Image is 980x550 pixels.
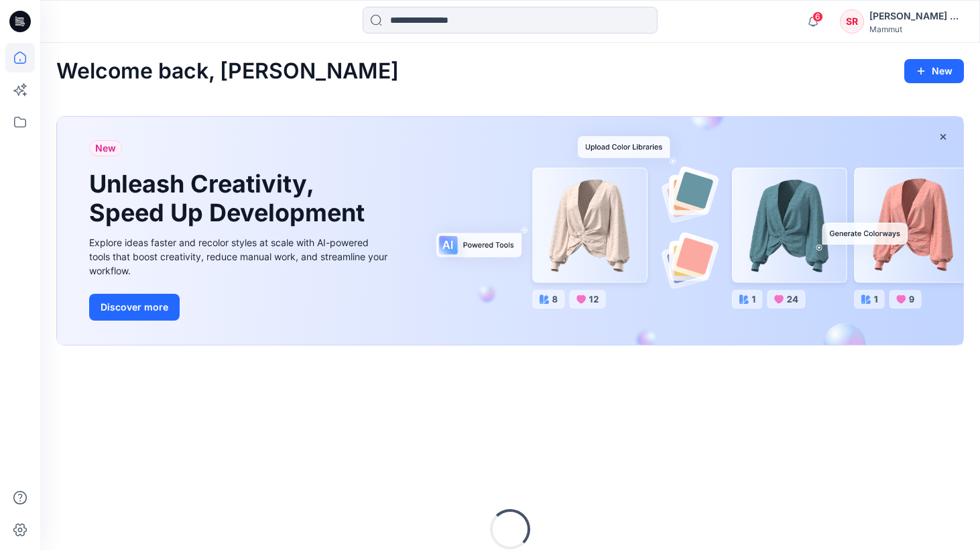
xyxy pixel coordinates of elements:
h2: Welcome back, [PERSON_NAME] [56,59,399,84]
span: 6 [812,11,823,22]
button: New [904,59,964,83]
div: Explore ideas faster and recolor styles at scale with AI-powered tools that boost creativity, red... [89,235,391,278]
button: Discover more [89,294,180,321]
a: Discover more [89,294,391,321]
span: New [95,140,116,156]
div: [PERSON_NAME] Ripegutu [869,8,963,24]
div: SR [840,9,864,34]
h1: Unleash Creativity, Speed Up Development [89,170,371,227]
div: Mammut [869,24,963,34]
